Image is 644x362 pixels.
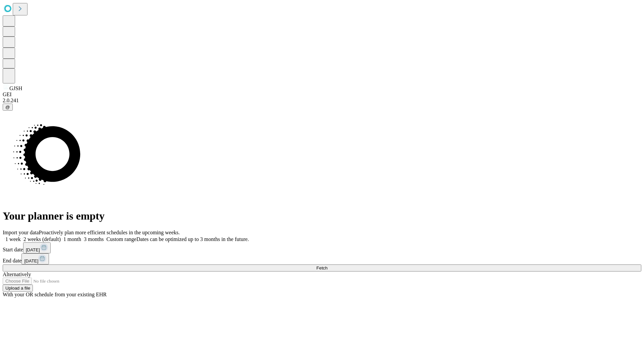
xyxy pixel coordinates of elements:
button: Fetch [3,264,641,271]
span: @ [5,105,10,110]
span: [DATE] [24,258,38,263]
span: 2 weeks (default) [23,236,61,242]
h1: Your planner is empty [3,210,641,222]
button: [DATE] [21,253,49,264]
div: GEI [3,92,641,98]
div: End date [3,253,641,264]
span: GJSH [9,85,22,91]
span: Import your data [3,230,39,235]
span: Custom range [106,236,136,242]
span: Alternatively [3,271,31,277]
span: Fetch [316,265,327,270]
button: [DATE] [23,242,51,253]
button: @ [3,104,13,111]
span: With your OR schedule from your existing EHR [3,292,107,297]
span: Dates can be optimized up to 3 months in the future. [137,236,249,242]
div: 2.0.241 [3,98,641,104]
div: Start date [3,242,641,253]
button: Upload a file [3,285,33,292]
span: [DATE] [26,247,40,252]
span: Proactively plan more efficient schedules in the upcoming weeks. [39,230,180,235]
span: 3 months [84,236,104,242]
span: 1 week [5,236,21,242]
span: 1 month [63,236,81,242]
